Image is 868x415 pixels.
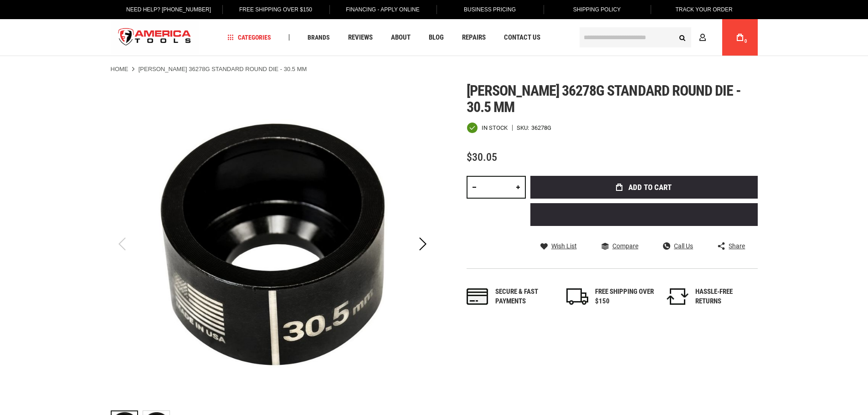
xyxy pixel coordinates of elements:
[344,31,377,44] a: Reviews
[530,176,758,199] button: Add to Cart
[531,125,551,131] div: 36278G
[674,29,691,46] button: Search
[612,243,638,249] span: Compare
[223,31,275,44] a: Categories
[595,287,654,307] div: FREE SHIPPING OVER $150
[482,125,508,131] span: In stock
[111,20,199,55] img: America Tools
[573,6,621,13] span: Shipping Policy
[504,34,540,41] span: Contact Us
[500,31,544,44] a: Contact Us
[462,34,486,41] span: Repairs
[495,287,555,307] div: Secure & fast payments
[667,288,688,305] img: returns
[111,20,199,55] a: store logo
[467,151,497,164] span: $30.05
[628,184,672,191] span: Add to Cart
[467,82,741,116] span: [PERSON_NAME] 36278g standard round die - 30.5 mm
[308,34,330,41] span: Brands
[566,288,588,305] img: shipping
[467,122,508,133] div: Availability
[111,82,434,406] img: GREENLEE 36278G STANDARD ROUND DIE - 30.5 MM
[391,34,411,41] span: About
[425,31,448,44] a: Blog
[411,82,434,406] div: Next
[517,125,531,131] strong: SKU
[540,242,577,250] a: Wish List
[601,242,638,250] a: Compare
[458,31,490,44] a: Repairs
[731,19,749,56] a: 0
[139,66,307,72] strong: [PERSON_NAME] 36278G STANDARD ROUND DIE - 30.5 MM
[674,243,693,249] span: Call Us
[303,31,334,44] a: Brands
[663,242,693,250] a: Call Us
[111,65,128,73] a: Home
[429,34,444,41] span: Blog
[729,243,745,249] span: Share
[551,243,577,249] span: Wish List
[227,34,271,41] span: Categories
[745,39,747,44] span: 0
[695,287,755,307] div: HASSLE-FREE RETURNS
[467,288,488,305] img: payments
[348,34,373,41] span: Reviews
[387,31,415,44] a: About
